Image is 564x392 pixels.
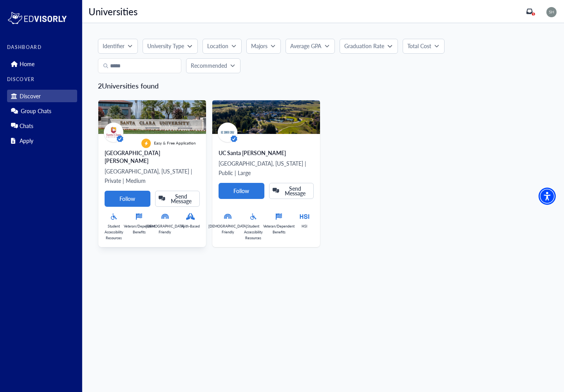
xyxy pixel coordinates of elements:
p: Group Chats [21,108,51,114]
a: avatar apply-labelEasy & Free Application[GEOGRAPHIC_DATA][PERSON_NAME][GEOGRAPHIC_DATA], [US_STA... [98,100,206,247]
img: apply-label [141,139,151,148]
a: 1 [526,8,533,14]
img: avatar [218,123,237,142]
p: Student Accessibility Resources [105,223,123,241]
button: Identifier [98,39,138,54]
div: Apply [7,134,77,147]
button: Follow [105,191,150,207]
label: DISCOVER [7,77,77,82]
div: [GEOGRAPHIC_DATA][PERSON_NAME] [105,149,200,164]
p: Faith-Based [181,223,200,229]
p: Average GPA [290,42,322,50]
img: santa-clara-university-background.jpg [98,100,206,134]
button: University Type [143,39,197,54]
div: Accessibility Menu [539,188,556,205]
button: Total Cost [403,39,445,54]
div: Group Chats [7,105,77,117]
div: UC Santa [PERSON_NAME] [219,149,314,157]
p: Total Cost [407,42,431,50]
p: Universities [89,7,137,16]
label: DASHBOARD [7,45,77,50]
span: Send Message [280,186,311,195]
button: Send Message [155,191,200,207]
button: Follow [219,183,264,199]
button: Graduation Rate [340,39,398,54]
button: Recommended [186,58,240,73]
p: Discover [20,93,41,99]
div: Chats [7,119,77,132]
p: Chats [20,123,33,129]
div: Easy & Free Application [141,139,196,148]
p: Identifier [103,42,125,50]
p: Recommended [191,61,227,70]
p: Veteran/Dependent Benefits [124,223,155,235]
span: Send Message [166,194,197,203]
p: Graduation Rate [344,42,384,50]
button: Send Message [269,183,314,199]
button: Location [202,39,242,54]
div: Home [7,58,77,70]
input: Search [98,58,181,73]
img: avatar [104,123,123,142]
p: Apply [20,137,33,144]
h5: 2 Universities found [98,81,548,90]
p: [DEMOGRAPHIC_DATA] Friendly [146,223,184,235]
p: University Type [147,42,184,50]
p: Veteran/Dependent Benefits [263,223,295,235]
p: Majors [251,42,268,50]
p: Home [20,61,34,67]
span: 1 [533,12,535,16]
img: aerial%20view%20of%20campus.png [212,100,320,134]
img: logo [7,10,67,26]
p: Student Accessibility Resources [244,223,263,241]
p: [GEOGRAPHIC_DATA], [US_STATE] | Private | Medium [105,166,200,185]
p: HSI [302,223,307,229]
button: Average GPA [286,39,335,54]
a: avatar UC Santa [PERSON_NAME][GEOGRAPHIC_DATA], [US_STATE] | Public | LargeFollowSend Message[DEM... [212,100,320,247]
p: [DEMOGRAPHIC_DATA] Friendly [208,223,247,235]
p: Location [207,42,228,50]
div: Discover [7,90,77,102]
button: Majors [246,39,281,54]
p: [GEOGRAPHIC_DATA], [US_STATE] | Public | Large [219,159,314,177]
